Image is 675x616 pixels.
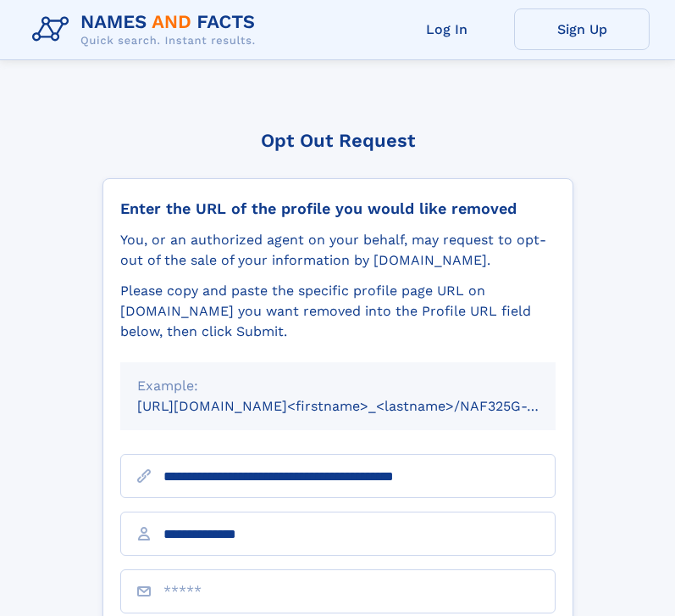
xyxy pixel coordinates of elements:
[120,199,556,218] div: Enter the URL of the profile you would like removed
[102,130,573,151] div: Opt Out Request
[120,230,556,271] div: You, or an authorized agent on your behalf, may request to opt-out of the sale of your informatio...
[514,8,650,50] a: Sign Up
[137,398,588,414] small: [URL][DOMAIN_NAME]<firstname>_<lastname>/NAF325G-xxxxxxxx
[25,7,269,53] img: Logo Names and Facts
[137,376,539,396] div: Example:
[120,281,556,342] div: Please copy and paste the specific profile page URL on [DOMAIN_NAME] you want removed into the Pr...
[379,8,514,50] a: Log In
